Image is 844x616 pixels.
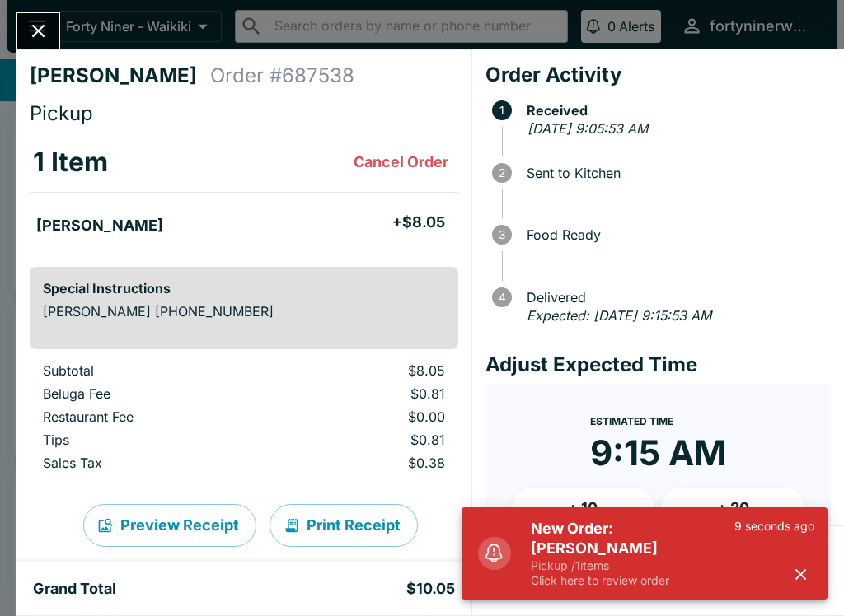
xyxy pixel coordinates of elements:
h5: [PERSON_NAME] [36,216,163,236]
button: Print Receipt [270,504,418,547]
text: 3 [499,228,505,241]
span: Received [518,103,831,118]
p: $0.81 [296,385,445,402]
p: Sales Tax [43,455,270,471]
em: Expected: [DATE] 9:15:53 AM [527,307,711,324]
h3: 1 Item [33,146,108,179]
h6: Special Instructions [43,280,445,296]
span: Food Ready [518,227,831,242]
span: Delivered [518,290,831,305]
p: Beluga Fee [43,385,270,402]
p: Restaurant Fee [43,408,270,425]
p: 9 seconds ago [734,519,814,534]
text: 2 [499,166,505,180]
time: 9:15 AM [590,432,726,474]
table: orders table [30,133,458,254]
button: Close [17,13,59,49]
em: [DATE] 9:05:53 AM [527,120,648,137]
span: Sent to Kitchen [518,166,831,180]
p: Click here to review order [531,573,734,588]
span: Pickup [30,101,93,125]
h4: Order Activity [485,63,831,87]
p: Tips [43,432,270,448]
text: 1 [499,104,504,117]
button: + 10 [512,488,655,529]
h5: New Order: [PERSON_NAME] [531,519,734,558]
button: Cancel Order [347,146,455,179]
p: $0.00 [296,408,445,425]
span: Estimated Time [590,415,673,427]
text: 4 [498,291,505,304]
p: Pickup / 1 items [531,558,734,573]
button: Preview Receipt [83,504,256,547]
h5: $10.05 [406,579,455,599]
table: orders table [30,362,458,478]
p: Subtotal [43,362,270,379]
p: [PERSON_NAME] [PHONE_NUMBER] [43,303,445,320]
h5: Grand Total [33,579,116,599]
h4: Adjust Expected Time [485,352,831,377]
h4: [PERSON_NAME] [30,63,210,88]
h4: Order # 687538 [210,63,354,88]
p: $8.05 [296,362,445,379]
button: + 20 [661,488,804,529]
h5: + $8.05 [392,212,445,232]
p: $0.81 [296,432,445,448]
p: $0.38 [296,455,445,471]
